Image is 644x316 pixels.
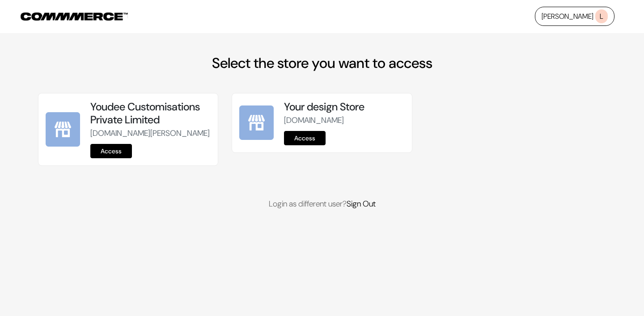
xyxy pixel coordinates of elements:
p: Login as different user? [38,198,606,210]
span: L [595,9,608,23]
a: Sign Out [347,198,376,209]
h5: Youdee Customisations Private Limited [90,101,211,126]
p: [DOMAIN_NAME][PERSON_NAME] [90,127,211,139]
p: [DOMAIN_NAME] [284,114,404,126]
h2: Select the store you want to access [38,55,606,72]
a: [PERSON_NAME]L [535,7,614,26]
img: Your design Store [239,105,274,140]
h5: Your design Store [284,101,404,114]
img: Youdee Customisations Private Limited [46,112,80,147]
a: Access [90,144,132,158]
img: COMMMERCE [21,13,128,21]
a: Access [284,131,326,145]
